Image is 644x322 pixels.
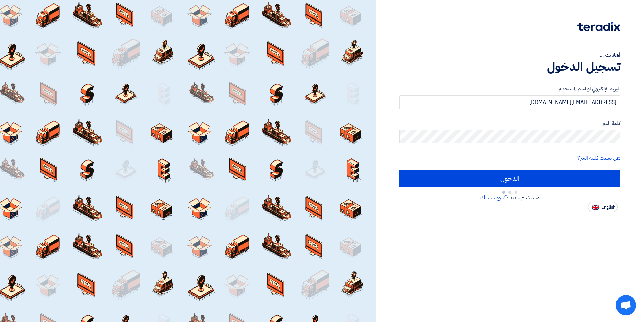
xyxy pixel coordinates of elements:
a: أنشئ حسابك [480,194,507,202]
input: الدخول [399,170,620,187]
div: أهلا بك ... [399,51,620,59]
a: هل نسيت كلمة السر؟ [577,154,620,162]
h1: تسجيل الدخول [399,59,620,74]
button: English [588,202,618,212]
span: English [601,205,615,210]
label: البريد الإلكتروني او اسم المستخدم [399,85,620,93]
label: كلمة السر [399,120,620,127]
img: Teradix logo [577,22,620,31]
img: en-US.png [592,205,599,210]
div: مستخدم جديد؟ [399,194,620,202]
input: أدخل بريد العمل الإلكتروني او اسم المستخدم الخاص بك ... [399,95,620,109]
a: Open chat [616,295,636,315]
